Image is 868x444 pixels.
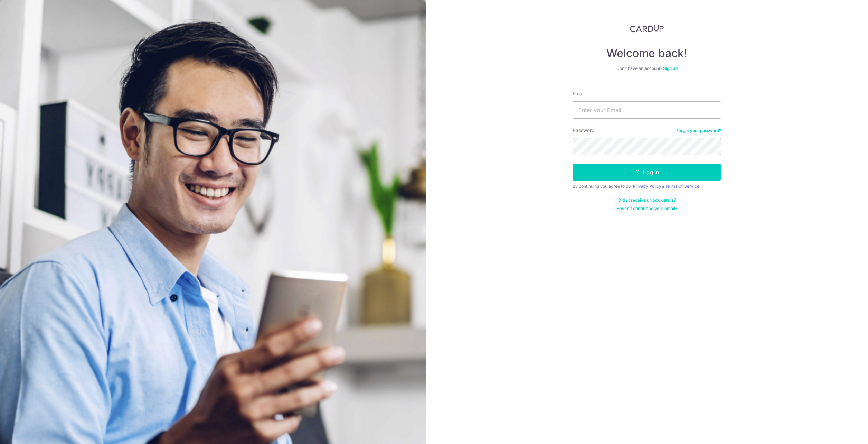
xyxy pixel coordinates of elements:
img: CardUp Logo [630,24,664,33]
div: Don’t have an account? [573,66,721,71]
label: Password [573,127,595,134]
div: By continuing you agree to our & [573,184,721,189]
input: Enter your Email [573,101,721,119]
a: Terms Of Service [665,184,699,189]
a: Sign up [663,66,678,71]
a: Didn't receive unlock details? [618,197,676,203]
a: Haven't confirmed your email? [616,206,677,211]
h4: Welcome back! [573,46,721,60]
a: Privacy Policy [633,184,661,189]
button: Log in [573,164,721,181]
label: Email [573,90,584,97]
a: Forgot your password? [676,128,721,133]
